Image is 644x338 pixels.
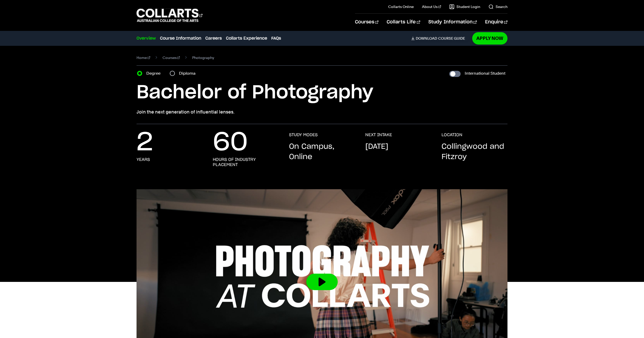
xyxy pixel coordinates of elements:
[422,4,441,9] a: About Us
[213,132,248,153] p: 60
[137,132,153,153] p: 2
[442,142,507,162] p: Collingwood and Fitzroy
[137,157,150,162] h3: years
[355,14,378,31] a: Courses
[179,70,199,77] label: Diploma
[137,8,202,23] div: Go to homepage
[213,157,279,167] h3: hours of industry placement
[289,132,318,137] h3: STUDY MODES
[387,14,420,31] a: Collarts Life
[137,81,507,104] h1: Bachelor of Photography
[465,70,505,77] label: International Student
[163,54,180,61] a: Courses
[205,35,222,41] a: Careers
[365,132,392,137] h3: NEXT INTAKE
[449,4,480,9] a: Student Login
[160,35,201,41] a: Course Information
[416,36,437,41] span: Download
[146,70,164,77] label: Degree
[289,142,355,162] p: On Campus, Online
[192,54,214,61] span: Photography
[488,4,507,9] a: Search
[271,35,281,41] a: FAQs
[226,35,267,41] a: Collarts Experience
[428,14,477,31] a: Study Information
[411,36,469,41] a: DownloadCourse Guide
[472,32,507,44] a: Apply Now
[442,132,462,137] h3: LOCATION
[137,35,156,41] a: Overview
[485,14,507,31] a: Enquire
[365,142,388,152] p: [DATE]
[137,108,507,116] p: Join the next generation of influential lenses.
[388,4,414,9] a: Collarts Online
[137,54,150,61] a: Home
